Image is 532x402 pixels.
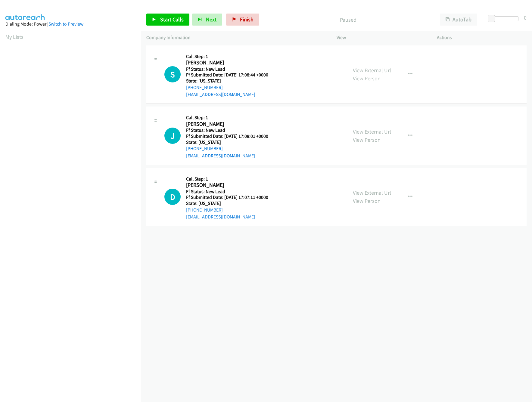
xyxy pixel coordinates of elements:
h5: Ff Status: New Lead [186,127,276,133]
p: Paused [267,16,429,24]
h5: Call Step: 1 [186,115,276,121]
a: [EMAIL_ADDRESS][DOMAIN_NAME] [186,153,255,159]
button: AutoTab [440,14,477,26]
h1: J [164,128,181,144]
a: View Person [353,75,381,82]
h5: Ff Submitted Date: [DATE] 17:08:01 +0000 [186,133,276,139]
a: View External Url [353,189,391,196]
span: Next [206,16,216,23]
div: Dialing Mode: Power | [5,20,135,28]
button: Next [192,14,222,26]
h5: Ff Submitted Date: [DATE] 17:08:44 +0000 [186,72,276,78]
a: View External Url [353,128,391,135]
h5: Call Step: 1 [186,54,276,60]
h2: [PERSON_NAME] [186,59,276,66]
p: View [337,34,426,41]
h5: State: [US_STATE] [186,78,276,84]
h1: S [164,66,181,82]
h5: Ff Status: New Lead [186,66,276,72]
h5: Ff Submitted Date: [DATE] 17:07:11 +0000 [186,194,276,200]
a: Finish [226,14,259,26]
a: [PHONE_NUMBER] [186,146,223,151]
h5: Call Step: 1 [186,176,276,182]
iframe: Dialpad [5,46,141,332]
h5: Ff Status: New Lead [186,189,276,195]
a: [PHONE_NUMBER] [186,207,223,213]
div: Delay between calls (in seconds) [491,16,518,21]
a: [EMAIL_ADDRESS][DOMAIN_NAME] [186,214,255,220]
a: My Lists [5,33,23,40]
h2: [PERSON_NAME] [186,182,276,189]
h5: State: [US_STATE] [186,139,276,145]
a: View External Url [353,67,391,74]
h1: D [164,189,181,205]
div: The call is yet to be attempted [164,66,181,82]
div: The call is yet to be attempted [164,128,181,144]
p: Actions [437,34,527,41]
div: 0 [524,14,527,22]
a: Switch to Preview [48,21,83,27]
a: Start Calls [146,14,189,26]
div: The call is yet to be attempted [164,189,181,205]
p: Company Information [146,34,326,41]
h2: [PERSON_NAME] [186,121,276,128]
a: [EMAIL_ADDRESS][DOMAIN_NAME] [186,91,255,97]
a: View Person [353,136,381,143]
span: Finish [240,16,254,23]
span: Start Calls [160,16,184,23]
a: [PHONE_NUMBER] [186,85,223,90]
a: View Person [353,197,381,204]
h5: State: [US_STATE] [186,200,276,206]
